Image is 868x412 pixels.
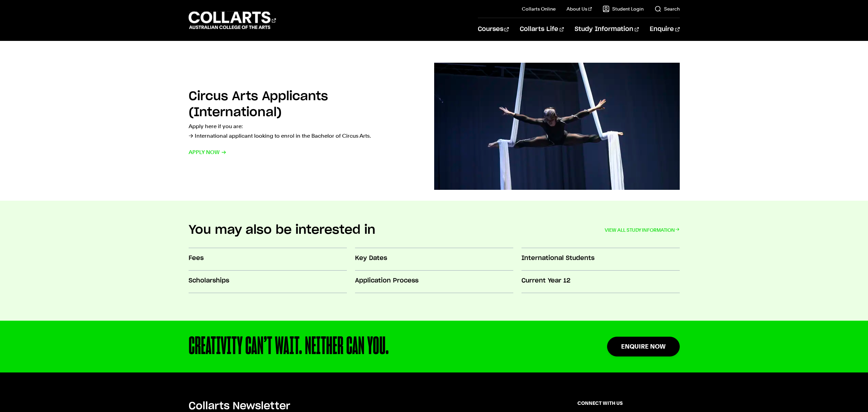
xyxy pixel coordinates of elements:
[189,254,347,263] h3: Fees
[521,248,680,271] a: International Students
[575,18,639,41] a: Study Information
[654,5,680,12] a: Search
[521,276,680,285] h3: Current Year 12
[522,5,556,12] a: Collarts Online
[521,271,680,293] a: Current Year 12
[521,254,680,263] h3: International Students
[607,337,680,356] a: Enquire Now
[567,5,592,12] a: About Us
[478,18,509,41] a: Courses
[355,248,513,271] a: Key Dates
[650,18,679,41] a: Enquire
[189,271,347,293] a: Scholarships
[189,148,226,157] span: Apply now
[189,248,347,271] a: Fees
[189,223,376,238] h2: You may also be interested in
[189,122,421,141] p: Apply here if you are: → International applicant looking to enrol in the Bachelor of Circus Arts.
[189,334,563,359] div: CREATIVITY CAN’T WAIT. NEITHER CAN YOU.
[189,276,347,285] h3: Scholarships
[355,276,513,285] h3: Application Process
[603,5,644,12] a: Student Login
[189,90,328,119] h2: Circus Arts Applicants (International)
[189,11,276,30] div: Go to homepage
[189,63,680,190] a: Circus Arts Applicants (International) Apply here if you are:→ International applicant looking to...
[355,271,513,293] a: Application Process
[520,18,564,41] a: Collarts Life
[605,225,680,235] a: VIEW ALL STUDY INFORMATION
[355,254,513,263] h3: Key Dates
[577,400,680,407] span: CONNECT WITH US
